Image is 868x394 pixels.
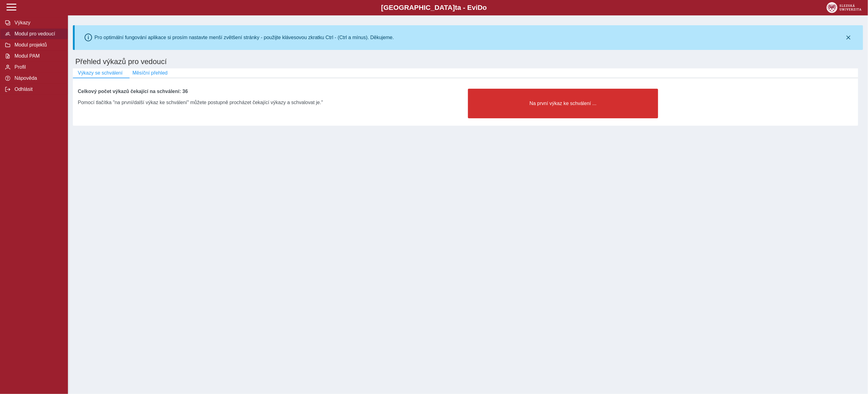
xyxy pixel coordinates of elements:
span: o [483,4,487,11]
button: Měsíční přehled [127,68,173,78]
button: Výkazy se schválení [73,68,127,78]
div: Pomocí tlačítka "na první/další výkaz ke schválení" můžete postupně procházet čekající výkazy a s... [78,94,463,105]
span: Modul projektů [13,42,63,48]
b: Celkový počet výkazů čekající na schválení: 36 [78,89,188,94]
span: Nápověda [13,75,63,81]
div: Pro optimální fungování aplikace si prosím nastavte menší zvětšení stránky - použijte klávesovou ... [94,35,394,40]
span: D [478,4,482,11]
span: Výkazy se schválení [78,70,123,76]
span: Na první výkaz ke schválení ... [473,101,653,106]
span: Profil [13,64,63,70]
b: [GEOGRAPHIC_DATA] a - Evi [19,4,849,12]
span: Modul PAM [13,53,63,59]
h1: Přehled výkazů pro vedoucí [73,55,863,68]
span: Modul pro vedoucí [13,31,63,37]
span: Výkazy [13,20,63,26]
span: t [455,4,457,11]
span: Odhlásit [13,87,63,92]
span: Měsíční přehled [132,70,168,76]
img: logo_web_su.png [827,2,862,13]
button: Na první výkaz ke schválení ... [468,89,658,118]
